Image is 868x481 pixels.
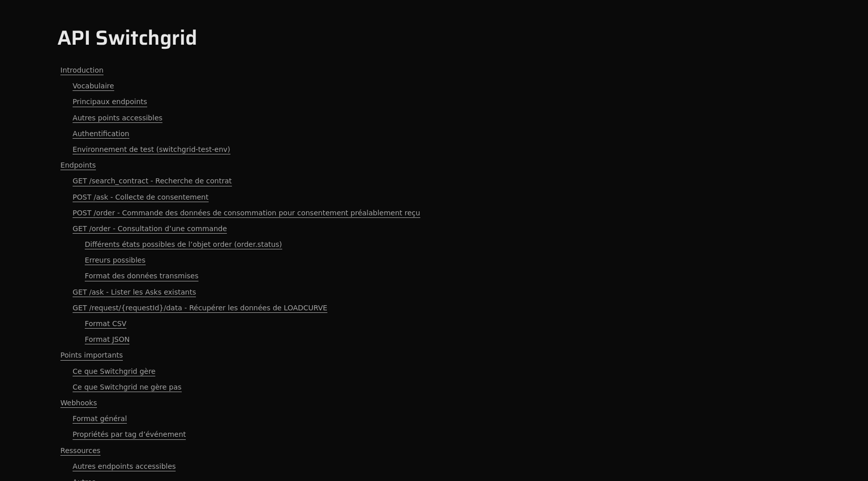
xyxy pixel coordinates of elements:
span: GET /request/{requestId}/data - Récupérer les données de LOADCURVE [73,303,327,313]
span: Autres endpoints accessibles [73,462,176,471]
a: GET /ask - Lister les Asks existants [57,284,811,300]
a: Principaux endpoints [57,94,811,110]
span: Différents états possibles de l’objet order (order.status) [85,240,282,249]
span: Endpoints [60,161,96,170]
a: Authentification [57,126,811,142]
a: Format JSON [57,332,811,347]
span: GET /order - Consultation d’une commande [73,224,227,234]
a: GET /request/{requestId}/data - Récupérer les données de LOADCURVE [57,300,811,316]
a: Ressources [57,443,811,459]
a: Environnement de test (switchgrid-test-env) [57,142,811,157]
a: GET /search_contract - Recherche de contrat [57,173,811,189]
a: GET /order - Consultation d’une commande [57,221,811,237]
a: Format général [57,411,811,427]
a: Webhooks [57,395,811,411]
span: Format général [73,414,127,424]
span: Autres points accessibles [73,113,162,123]
span: Erreurs possibles [85,255,145,265]
a: POST /ask - Collecte de consentement [57,189,811,205]
a: Erreurs possibles [57,252,811,268]
a: Endpoints [57,157,811,173]
a: Introduction [57,62,811,78]
a: Propriétés par tag d’événement [57,427,811,442]
span: Vocabulaire [73,81,114,91]
span: Authentification [73,129,129,139]
span: Points importants [60,350,123,360]
span: Format JSON [85,335,129,344]
a: Autres points accessibles [57,110,811,126]
span: Webhooks [60,398,97,408]
span: Propriétés par tag d’événement [73,430,186,439]
a: Vocabulaire [57,78,811,94]
a: Points importants [57,347,811,363]
a: POST /order - Commande des données de consommation pour consentement préalablement reçu [57,205,811,221]
a: Différents états possibles de l’objet order (order.status) [57,237,811,252]
span: GET /ask - Lister les Asks existants [73,287,196,297]
span: Environnement de test (switchgrid-test-env) [73,145,230,154]
a: Format des données transmises [57,268,811,284]
span: Principaux endpoints [73,97,147,107]
a: Format CSV [57,316,811,332]
span: Format CSV [85,319,126,329]
a: Ce que Switchgrid gère [57,364,811,379]
span: POST /order - Commande des données de consommation pour consentement préalablement reçu [73,208,420,218]
span: Ce que Switchgrid gère [73,367,155,376]
span: GET /search_contract - Recherche de contrat [73,176,231,186]
span: POST /ask - Collecte de consentement [73,193,209,202]
a: Autres endpoints accessibles [57,459,811,474]
span: Introduction [60,66,104,75]
a: Ce que Switchgrid ne gère pas [57,379,811,395]
h1: API Switchgrid [57,26,811,50]
span: Format des données transmises [85,271,198,281]
span: Ressources [60,446,101,456]
span: Ce que Switchgrid ne gère pas [73,382,182,392]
